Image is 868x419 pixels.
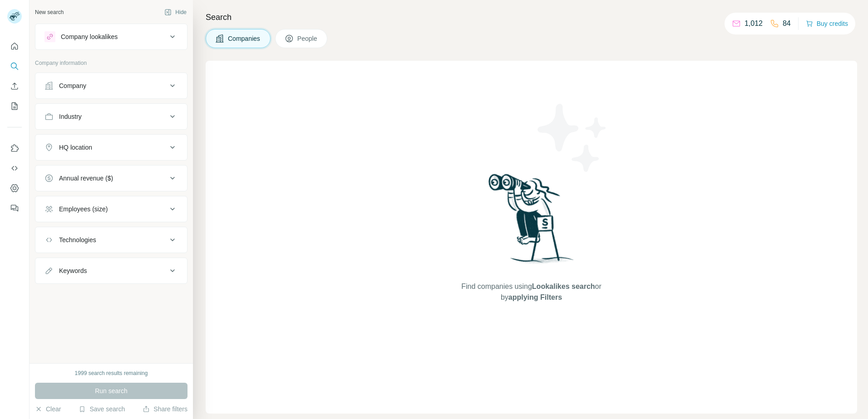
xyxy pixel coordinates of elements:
[75,369,148,377] div: 1999 search results remaining
[35,136,187,158] button: HQ location
[79,404,125,414] button: Save search
[59,235,96,244] div: Technologies
[35,8,64,16] div: New search
[35,106,187,127] button: Industry
[484,171,579,273] img: Surfe Illustration - Woman searching with binoculars
[59,81,86,90] div: Company
[7,78,22,94] button: Enrich CSV
[7,58,22,74] button: Search
[206,11,857,24] h4: Search
[59,266,87,275] div: Keywords
[35,198,187,220] button: Employees (size)
[61,32,118,41] div: Company lookalikes
[297,34,318,43] span: People
[143,404,187,414] button: Share filters
[35,59,187,67] p: Company information
[35,260,187,282] button: Keywords
[59,205,108,214] div: Employees (size)
[7,200,22,216] button: Feedback
[35,404,61,414] button: Clear
[59,143,92,152] div: HQ location
[508,293,562,301] span: applying Filters
[532,283,595,290] span: Lookalikes search
[532,97,613,179] img: Surfe Illustration - Stars
[35,75,187,97] button: Company
[783,18,791,29] p: 84
[745,18,763,29] p: 1,012
[158,5,193,19] button: Hide
[228,34,261,43] span: Companies
[35,229,187,251] button: Technologies
[7,38,22,54] button: Quick start
[7,160,22,176] button: Use Surfe API
[459,281,604,303] span: Find companies using or by
[7,180,22,196] button: Dashboard
[806,17,848,30] button: Buy credits
[7,140,22,156] button: Use Surfe on LinkedIn
[59,112,82,121] div: Industry
[35,167,187,189] button: Annual revenue ($)
[7,98,22,114] button: My lists
[59,174,113,183] div: Annual revenue ($)
[35,26,187,48] button: Company lookalikes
